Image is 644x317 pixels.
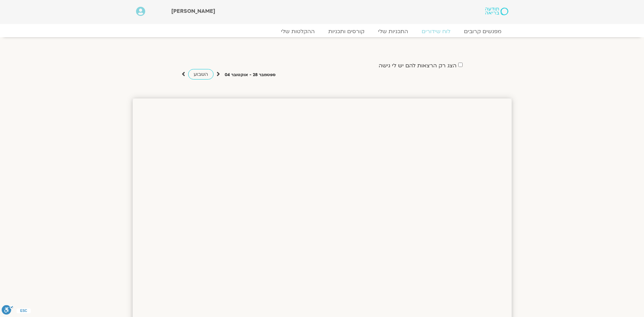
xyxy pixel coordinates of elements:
span: השבוע [194,71,208,77]
span: [PERSON_NAME] [171,7,215,15]
nav: Menu [136,28,508,35]
a: קורסים ותכניות [321,28,371,35]
a: ההקלטות שלי [274,28,321,35]
a: מפגשים קרובים [457,28,508,35]
label: הצג רק הרצאות להם יש לי גישה [379,63,457,69]
a: השבוע [188,69,214,80]
p: ספטמבר 28 - אוקטובר 04 [225,71,275,78]
a: התכניות שלי [371,28,415,35]
a: לוח שידורים [415,28,457,35]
